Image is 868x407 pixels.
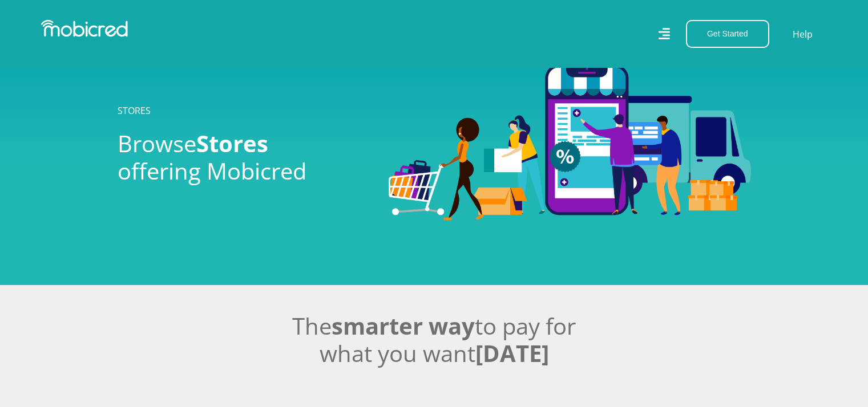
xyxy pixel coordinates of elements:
img: Stores [389,64,751,221]
a: Help [792,27,813,42]
h2: The to pay for what you want [118,312,751,367]
span: Stores [196,128,268,159]
a: STORES [118,104,151,117]
img: Mobicred [41,20,128,37]
button: Get Started [686,20,769,48]
span: [DATE] [475,337,549,369]
h2: Browse offering Mobicred [118,130,372,185]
